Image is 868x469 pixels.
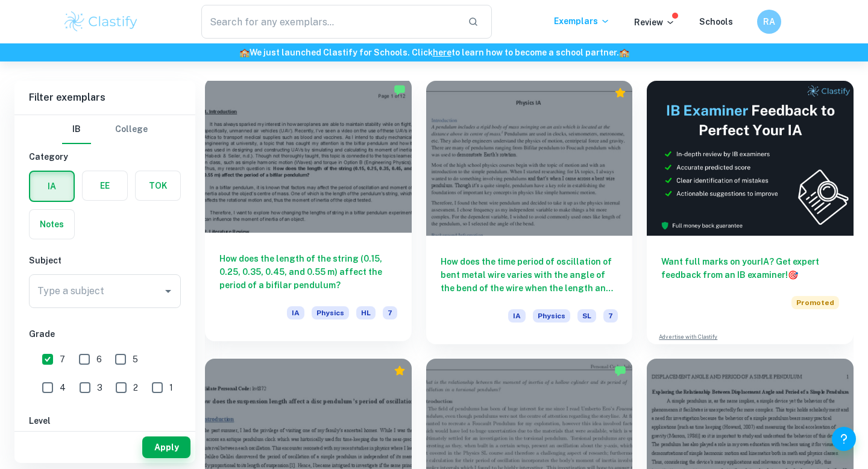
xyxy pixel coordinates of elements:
[533,309,570,323] span: Physics
[634,16,675,29] p: Review
[659,333,717,341] a: Advertise with Clastify
[136,171,180,200] button: TOK
[30,210,74,239] button: Notes
[383,306,397,319] span: 7
[614,365,626,377] img: Marked
[239,48,250,57] span: 🏫
[508,309,526,323] span: IA
[83,171,127,200] button: EE
[115,115,148,144] button: College
[287,306,304,319] span: IA
[29,327,181,341] h6: Grade
[60,353,65,366] span: 7
[699,17,733,27] a: Schools
[441,255,618,295] h6: How does the time period of oscillation of bent metal wire varies with the angle of the bend of t...
[142,436,190,458] button: Apply
[62,115,91,144] button: IB
[356,306,376,319] span: HL
[2,46,866,59] h6: We just launched Clastify for Schools. Click to learn how to become a school partner.
[169,381,173,394] span: 1
[554,14,610,28] p: Exemplars
[619,48,629,57] span: 🏫
[312,306,349,319] span: Physics
[201,5,458,39] input: Search for any exemplars...
[433,48,451,57] a: here
[614,87,626,99] div: Premium
[394,84,406,96] img: Marked
[30,172,74,201] button: IA
[63,10,139,34] img: Clastify logo
[832,427,856,451] button: Help and Feedback
[647,81,854,236] img: Thumbnail
[62,115,148,144] div: Filter type choice
[757,10,781,34] button: RA
[763,15,776,28] h6: RA
[647,81,854,344] a: Want full marks on yourIA? Get expert feedback from an IB examiner!PromotedAdvertise with Clastify
[160,283,177,300] button: Open
[133,353,138,366] span: 5
[394,365,406,377] div: Premium
[603,309,618,323] span: 7
[788,270,798,280] span: 🎯
[29,150,181,163] h6: Category
[96,353,102,366] span: 6
[205,81,412,344] a: How does the length of the string (0.15, 0.25, 0.35, 0.45, and 0.55 m) affect the period of a bif...
[29,414,181,427] h6: Level
[219,252,397,292] h6: How does the length of the string (0.15, 0.25, 0.35, 0.45, and 0.55 m) affect the period of a bif...
[14,81,195,115] h6: Filter exemplars
[97,381,102,394] span: 3
[60,381,66,394] span: 4
[426,81,633,344] a: How does the time period of oscillation of bent metal wire varies with the angle of the bend of t...
[133,381,138,394] span: 2
[577,309,596,323] span: SL
[661,255,839,282] h6: Want full marks on your IA ? Get expert feedback from an IB examiner!
[791,296,839,309] span: Promoted
[29,254,181,267] h6: Subject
